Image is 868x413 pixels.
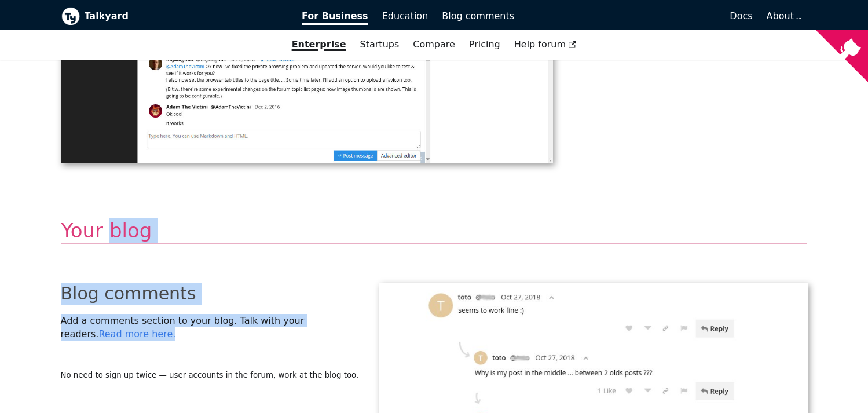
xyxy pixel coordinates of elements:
a: Docs [521,6,760,26]
a: Pricing [462,35,507,54]
p: Add a comments section to your blog . Talk with your readers. [61,314,362,341]
span: For Business [302,10,368,25]
a: Blog comments [435,6,521,26]
a: Help forum [507,35,584,54]
span: Docs [730,10,752,21]
a: Startups [353,35,406,54]
b: Talkyard [85,9,286,24]
h2: Blog comments [61,283,362,305]
span: Education [382,10,428,21]
small: No need to sign up twice — user accounts in the forum, work at the blog too. [61,371,359,379]
span: Blog comments [442,10,514,21]
a: Compare [413,39,455,50]
a: Read more here. [98,328,175,339]
a: Talkyard logoTalkyard [61,7,286,25]
img: Talkyard logo [61,7,80,25]
a: About [767,10,800,21]
h2: Your blog [61,218,807,244]
a: Enterprise [285,35,353,54]
a: Education [375,6,435,26]
span: Help forum [514,39,577,50]
a: For Business [295,6,375,26]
